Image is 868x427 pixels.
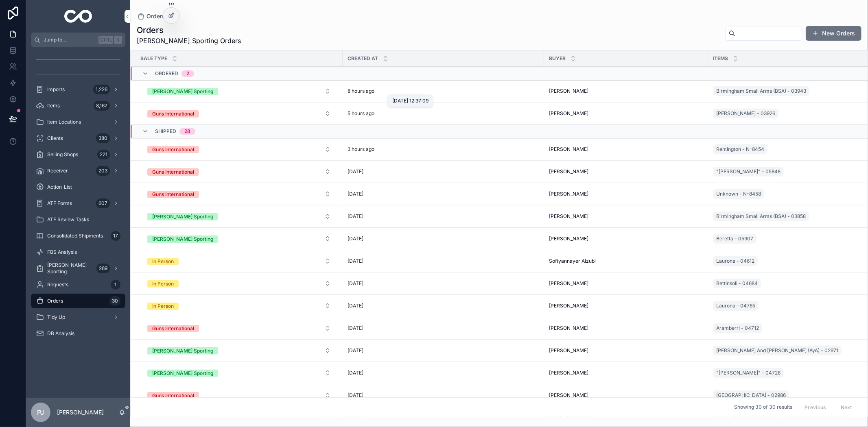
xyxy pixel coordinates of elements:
[152,88,213,95] div: [PERSON_NAME] Sporting
[549,392,703,399] a: [PERSON_NAME]
[155,128,176,135] span: SHIPPED
[348,347,363,354] p: [DATE]
[716,280,758,287] span: Bettinsoli - 04684
[716,347,838,354] span: [PERSON_NAME] And [PERSON_NAME] (AyA) - 02971
[549,235,588,242] span: [PERSON_NAME]
[47,119,81,125] span: Item Locations
[98,36,113,44] span: Ctrl
[549,325,703,331] a: [PERSON_NAME]
[140,253,338,269] a: Select Button
[348,370,363,376] p: [DATE]
[141,321,337,335] button: Select Button
[348,146,374,152] p: 3 hours ago
[716,235,753,242] span: Beretta - 05907
[141,106,337,121] button: Select Button
[549,347,588,354] span: [PERSON_NAME]
[152,347,213,355] div: [PERSON_NAME] Sporting
[152,370,213,377] div: [PERSON_NAME] Sporting
[713,211,809,221] a: Birmingham Small Arms (BSA) - 03858
[348,235,539,242] a: [DATE]
[31,245,125,259] a: FBS Analysis
[146,12,165,20] span: Orders
[141,209,337,224] button: Select Button
[716,258,754,264] span: Laurona - 04612
[713,346,842,355] a: [PERSON_NAME] And [PERSON_NAME] (AyA) - 02971
[97,150,110,159] div: 221
[549,191,588,197] span: [PERSON_NAME]
[109,296,120,306] div: 30
[549,280,703,287] a: [PERSON_NAME]
[549,110,703,117] a: [PERSON_NAME]
[31,163,125,178] a: Receiver203
[47,102,60,109] span: Items
[94,101,110,111] div: 8,167
[140,83,338,99] a: Select Button
[111,280,120,290] div: 1
[141,254,337,268] button: Select Button
[713,368,784,378] a: "[PERSON_NAME]" - 04726
[713,323,762,333] a: Aramberri - 04712
[348,325,539,331] a: [DATE]
[549,146,703,152] a: [PERSON_NAME]
[31,294,125,308] a: Orders30
[47,281,68,288] span: Requests
[152,168,194,176] div: Guns International
[716,88,806,94] span: Birmingham Small Arms (BSA) - 03943
[152,258,174,265] div: In Person
[141,276,337,291] button: Select Button
[155,71,178,77] span: ORDERED
[137,24,241,36] h1: Orders
[392,98,429,104] span: [DATE] 12:37:09
[713,390,789,400] a: [GEOGRAPHIC_DATA] - 02986
[137,36,241,46] span: [PERSON_NAME] Sporting Orders
[713,279,761,288] a: Bettinsoli - 04684
[141,84,337,98] button: Select Button
[141,366,337,380] button: Select Button
[47,151,78,158] span: Selling Shops
[549,347,703,354] a: [PERSON_NAME]
[140,231,338,246] a: Select Button
[57,408,104,416] p: [PERSON_NAME]
[31,310,125,325] a: Tidy Up
[549,110,588,117] span: [PERSON_NAME]
[31,326,125,341] a: DB Analysis
[31,115,125,129] a: Item Locations
[549,146,588,152] span: [PERSON_NAME]
[549,370,588,376] span: [PERSON_NAME]
[348,370,539,376] a: [DATE]
[549,370,703,376] a: [PERSON_NAME]
[348,168,363,175] p: [DATE]
[31,229,125,243] a: Consolidated Shipments17
[549,325,588,331] span: [PERSON_NAME]
[348,325,363,331] p: [DATE]
[152,235,213,243] div: [PERSON_NAME] Sporting
[348,213,363,220] p: [DATE]
[47,314,65,320] span: Tidy Up
[152,392,194,399] div: Guns International
[140,298,338,314] a: Select Button
[716,392,786,399] span: [GEOGRAPHIC_DATA] - 02986
[47,216,89,223] span: ATF Review Tasks
[140,320,338,336] a: Select Button
[47,233,103,239] span: Consolidated Shipments
[47,86,65,93] span: Imports
[152,110,194,118] div: Guns International
[713,234,756,244] a: Beretta - 05907
[31,33,125,47] button: Jump to...CtrlK
[713,189,764,199] a: Unknown - N-8458
[716,213,806,220] span: Birmingham Small Arms (BSA) - 03858
[152,303,174,310] div: In Person
[152,280,174,288] div: In Person
[806,26,861,41] button: New Orders
[140,142,338,157] a: Select Button
[549,280,588,287] span: [PERSON_NAME]
[716,168,781,175] span: "[PERSON_NAME]" - 05848
[348,347,539,354] a: [DATE]
[31,196,125,211] a: ATF Forms607
[140,55,167,62] span: Sale Type
[348,55,378,62] span: Created at
[141,343,337,358] button: Select Button
[140,186,338,202] a: Select Button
